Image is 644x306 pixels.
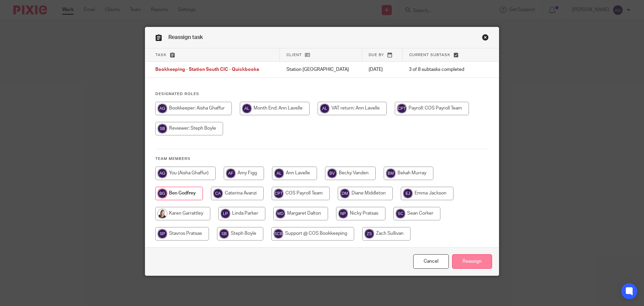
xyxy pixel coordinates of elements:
input: Reassign [452,254,492,269]
td: 3 of 8 subtasks completed [402,62,477,78]
span: Current subtask [409,53,450,57]
a: Close this dialog window [413,254,449,269]
span: Client [286,53,302,57]
span: Bookkeeping - Station South CIC - Quickbooks [155,68,259,72]
span: Reassign task [168,35,203,40]
p: Station [GEOGRAPHIC_DATA] [286,66,355,73]
span: Task [155,53,167,57]
a: Close this dialog window [482,34,489,43]
p: [DATE] [369,66,395,73]
span: Due by [369,53,384,57]
h4: Team members [155,156,489,162]
h4: Designated Roles [155,91,489,97]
